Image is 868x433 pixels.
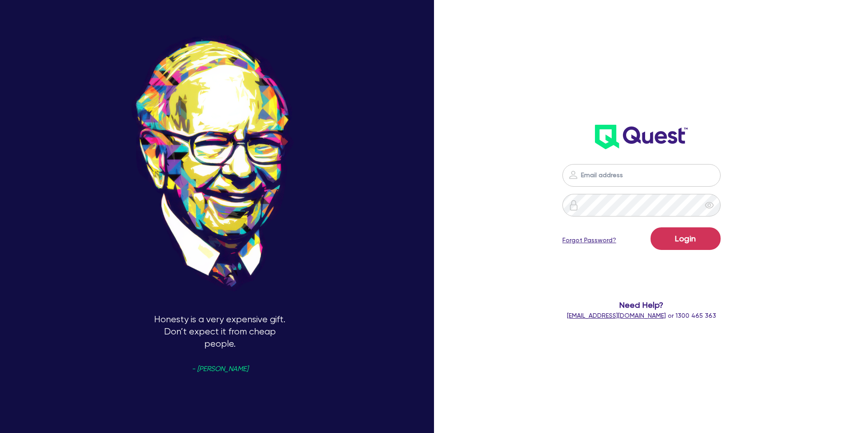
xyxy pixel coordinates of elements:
img: icon-password [568,200,579,211]
a: Forgot Password? [562,235,616,245]
img: icon-password [568,169,579,180]
input: Email address [562,164,721,187]
span: - [PERSON_NAME] [192,366,248,372]
span: or 1300 465 363 [567,312,716,319]
img: wH2k97JdezQIQAAAABJRU5ErkJggg== [595,125,688,149]
span: Need Help? [525,299,758,311]
button: Login [651,227,721,250]
span: eye [705,201,714,210]
a: [EMAIL_ADDRESS][DOMAIN_NAME] [567,312,666,319]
